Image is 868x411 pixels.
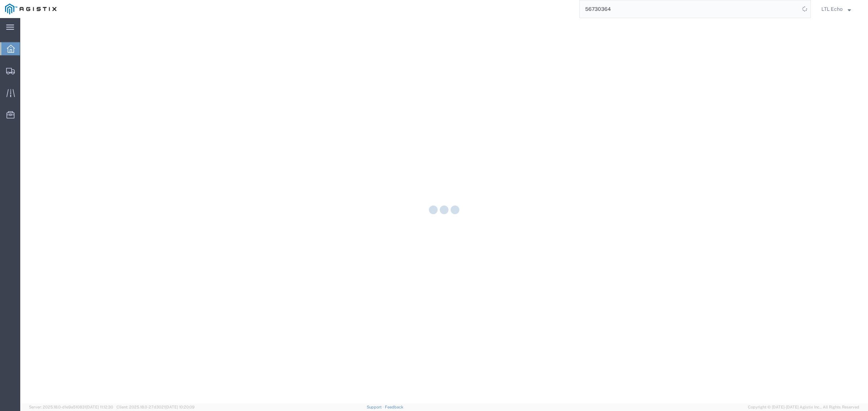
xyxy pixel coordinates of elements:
[367,405,385,409] a: Support
[821,5,858,13] button: LTL Echo
[165,405,195,409] span: [DATE] 10:20:09
[86,405,113,409] span: [DATE] 11:12:30
[821,5,843,13] span: LTL Echo
[385,405,403,409] a: Feedback
[29,405,113,409] span: Server: 2025.18.0-d1e9a510831
[5,4,56,14] img: logo
[748,404,859,410] span: Copyright © [DATE]-[DATE] Agistix Inc., All Rights Reserved
[580,0,800,18] input: Search for shipment number, reference number
[116,405,195,409] span: Client: 2025.18.0-27d3021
